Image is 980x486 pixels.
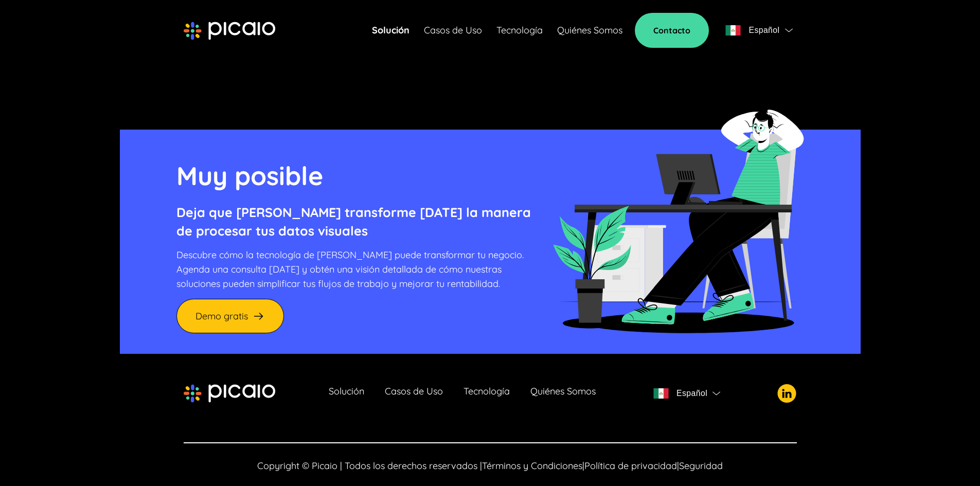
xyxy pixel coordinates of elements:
[712,391,720,395] img: flag
[677,460,679,472] span: |
[257,460,482,472] span: Copyright © Picaio | Todos los derechos reservados |
[584,460,677,472] a: Política de privacidad
[176,248,531,291] p: Descubre cómo la tecnología de [PERSON_NAME] puede transformar tu negocio. Agenda una consulta [D...
[176,159,324,192] span: Muy posible
[464,386,510,401] a: Tecnología
[184,384,275,403] img: picaio-logo
[329,386,364,401] a: Solución
[176,203,531,240] p: Deja que [PERSON_NAME] transforme [DATE] la manera de procesar tus datos visuales
[676,386,707,401] span: Español
[552,94,804,333] img: cta-desktop-img
[184,22,275,40] img: picaio-logo
[777,384,796,403] img: picaio-socal-logo
[749,23,779,38] span: Español
[557,23,622,38] a: Quiénes Somos
[785,28,793,32] img: flag
[424,23,482,38] a: Casos de Uso
[721,20,796,41] button: flagEspañolflag
[635,13,709,48] a: Contacto
[653,388,669,399] img: flag
[649,383,724,404] button: flagEspañolflag
[252,310,265,322] img: arrow-right
[176,299,284,333] a: Demo gratis
[582,460,584,472] span: |
[372,23,409,38] a: Solución
[496,23,543,38] a: Tecnología
[679,460,723,472] a: Seguridad
[385,386,443,401] a: Casos de Uso
[482,460,582,472] a: Términos y Condiciones
[530,386,596,401] a: Quiénes Somos
[725,25,741,35] img: flag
